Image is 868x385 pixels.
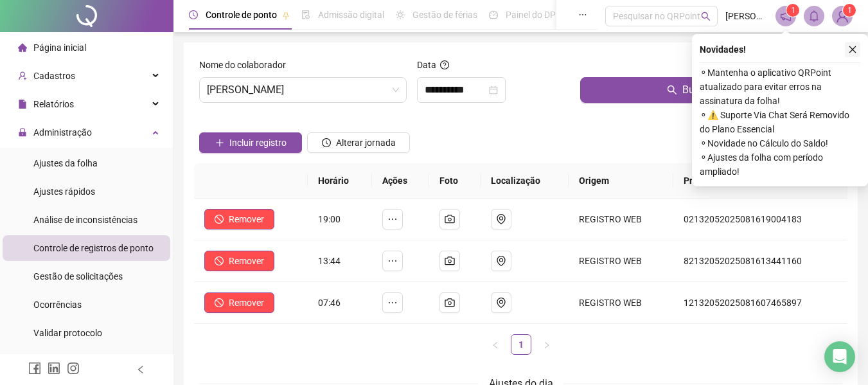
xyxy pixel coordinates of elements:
th: Foto [429,163,481,199]
img: 34504 [833,6,852,26]
span: search [667,85,677,95]
td: REGISTRO WEB [569,199,673,240]
span: Ajustes da folha [33,158,98,168]
span: 13:44 [318,256,341,266]
span: sun [396,10,405,19]
span: instagram [67,362,80,375]
button: Remover [204,251,274,271]
th: Origem [569,163,673,199]
span: 1 [847,6,852,15]
span: Controle de ponto [206,10,277,20]
span: environment [496,298,506,308]
span: notification [780,10,792,22]
span: ELIZANGELA RIBEIRO DA SILVA [207,78,399,102]
sup: Atualize o seu contato no menu Meus Dados [843,4,856,17]
span: right [543,341,551,349]
div: Open Intercom Messenger [824,341,855,372]
button: Remover [204,292,274,313]
span: search [701,12,711,21]
td: 02132052025081619004183 [673,199,847,240]
button: Buscar registros [580,77,842,103]
button: Remover [204,209,274,229]
span: ellipsis [387,256,398,266]
th: Localização [481,163,569,199]
span: 19:00 [318,214,341,224]
span: Admissão digital [318,10,384,20]
span: Análise de inconsistências [33,215,137,225]
span: linkedin [48,362,60,375]
a: 1 [511,335,531,354]
span: lock [18,128,27,137]
span: Administração [33,127,92,138]
span: ellipsis [387,214,398,224]
td: 82132052025081613441160 [673,240,847,282]
span: Ocorrências [33,300,82,310]
span: ⚬ ⚠️ Suporte Via Chat Será Removido do Plano Essencial [700,108,860,136]
button: right [536,334,557,355]
span: [PERSON_NAME] [725,9,768,23]
span: ⚬ Novidade no Cálculo do Saldo! [700,136,860,150]
span: 07:46 [318,298,341,308]
td: 12132052025081607465897 [673,282,847,324]
span: left [136,365,145,374]
span: Página inicial [33,42,86,53]
span: environment [496,256,506,266]
span: ellipsis [387,298,398,308]
span: Validar protocolo [33,328,102,338]
span: left [492,341,499,349]
span: Gestão de férias [412,10,477,20]
span: facebook [28,362,41,375]
span: Relatórios [33,99,74,109]
span: pushpin [282,12,290,19]
span: Incluir registro [229,136,287,150]
th: Horário [308,163,372,199]
span: question-circle [440,60,449,69]
span: ⚬ Mantenha o aplicativo QRPoint atualizado para evitar erros na assinatura da folha! [700,66,860,108]
span: Gestão de solicitações [33,271,123,282]
span: 1 [791,6,795,15]
button: left [485,334,506,355]
span: camera [445,256,455,266]
span: Remover [229,296,264,310]
span: stop [215,256,224,265]
li: 1 [511,334,531,355]
span: Remover [229,212,264,226]
span: user-add [18,71,27,80]
li: Página anterior [485,334,506,355]
span: Controle de registros de ponto [33,243,154,253]
span: close [848,45,857,54]
li: Próxima página [536,334,557,355]
span: Alterar jornada [336,136,396,150]
span: ⚬ Ajustes da folha com período ampliado! [700,150,860,179]
span: clock-circle [189,10,198,19]
span: file [18,100,27,109]
span: Buscar registros [682,82,756,98]
span: environment [496,214,506,224]
button: Alterar jornada [307,132,410,153]
th: Ações [372,163,429,199]
span: Remover [229,254,264,268]
span: home [18,43,27,52]
span: bell [808,10,820,22]
span: Painel do DP [506,10,556,20]
button: Incluir registro [199,132,302,153]
label: Nome do colaborador [199,58,294,72]
span: camera [445,298,455,308]
span: plus [215,138,224,147]
span: clock-circle [322,138,331,147]
span: stop [215,215,224,224]
sup: 1 [786,4,799,17]
span: file-done [301,10,310,19]
td: REGISTRO WEB [569,282,673,324]
span: Cadastros [33,71,75,81]
span: Ajustes rápidos [33,186,95,197]
span: Novidades ! [700,42,746,57]
span: dashboard [489,10,498,19]
span: ellipsis [578,10,587,19]
span: camera [445,214,455,224]
a: Alterar jornada [307,139,410,149]
span: Data [417,60,436,70]
th: Protocolo [673,163,847,199]
span: stop [215,298,224,307]
td: REGISTRO WEB [569,240,673,282]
